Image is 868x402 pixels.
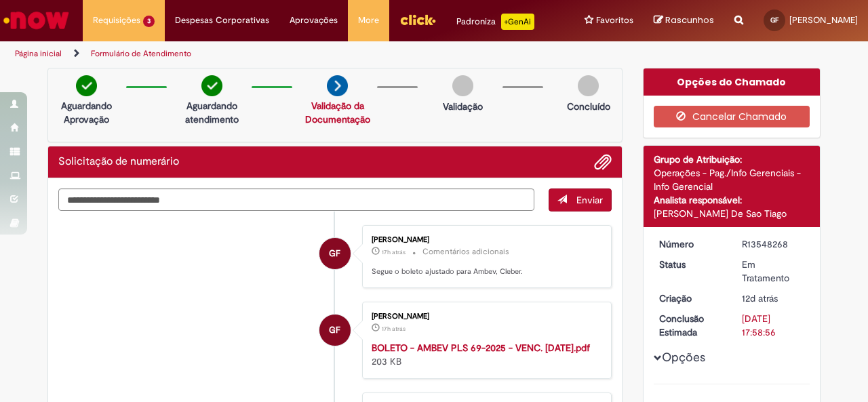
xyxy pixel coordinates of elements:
h2: Solicitação de numerário Histórico de tíquete [58,156,179,168]
div: Gabriel Ribeiro Freire [319,238,351,269]
button: Cancelar Chamado [654,106,810,127]
div: [DATE] 17:58:56 [742,312,805,339]
span: 17h atrás [382,325,406,333]
p: Validação [443,100,483,113]
span: Requisições [93,14,140,27]
div: 203 KB [372,341,597,368]
span: GF [329,314,340,346]
span: Favoritos [596,14,633,27]
p: Concluído [567,100,610,113]
img: arrow-next.png [327,75,348,96]
a: BOLETO - AMBEV PLS 69-2025 - VENC. [DATE].pdf [372,342,590,354]
img: ServiceNow [1,7,71,34]
button: Adicionar anexos [594,153,612,171]
dt: Criação [649,292,732,305]
span: More [358,14,379,27]
span: Aprovações [290,14,338,27]
p: Segue o boleto ajustado para Ambev, Cleber. [372,266,597,277]
img: check-circle-green.png [201,75,222,96]
div: [PERSON_NAME] De Sao Tiago [654,207,810,220]
div: Opções do Chamado [644,68,821,96]
img: check-circle-green.png [76,75,97,96]
span: Despesas Corporativas [175,14,269,27]
div: Padroniza [456,14,534,30]
span: Rascunhos [665,14,714,26]
p: +GenAi [501,14,534,30]
time: 29/09/2025 17:54:06 [382,325,406,333]
span: 12d atrás [742,292,778,304]
dt: Conclusão Estimada [649,312,732,339]
dt: Número [649,237,732,251]
time: 29/09/2025 17:56:24 [382,248,406,256]
div: [PERSON_NAME] [372,236,597,244]
div: [PERSON_NAME] [372,313,597,321]
p: Aguardando atendimento [179,99,245,126]
div: Gabriel Ribeiro Freire [319,315,351,346]
span: [PERSON_NAME] [789,14,858,26]
span: GF [329,237,340,270]
a: Formulário de Atendimento [91,48,191,59]
a: Rascunhos [654,14,714,27]
p: Aguardando Aprovação [54,99,119,126]
div: Operações - Pag./Info Gerenciais - Info Gerencial [654,166,810,193]
div: 18/09/2025 16:34:00 [742,292,805,305]
small: Comentários adicionais [422,246,509,258]
div: R13548268 [742,237,805,251]
img: img-circle-grey.png [452,75,473,96]
img: img-circle-grey.png [578,75,599,96]
textarea: Digite sua mensagem aqui... [58,188,534,211]
ul: Trilhas de página [10,41,568,66]
span: GF [770,16,778,24]
a: Página inicial [15,48,62,59]
div: Em Tratamento [742,258,805,285]
div: Grupo de Atribuição: [654,153,810,166]
a: Validação da Documentação [305,100,370,125]
span: Enviar [576,194,603,206]
div: Analista responsável: [654,193,810,207]
button: Enviar [549,188,612,212]
dt: Status [649,258,732,271]
img: click_logo_yellow_360x200.png [399,9,436,30]
span: 3 [143,16,155,27]
span: 17h atrás [382,248,406,256]
time: 18/09/2025 16:34:00 [742,292,778,304]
